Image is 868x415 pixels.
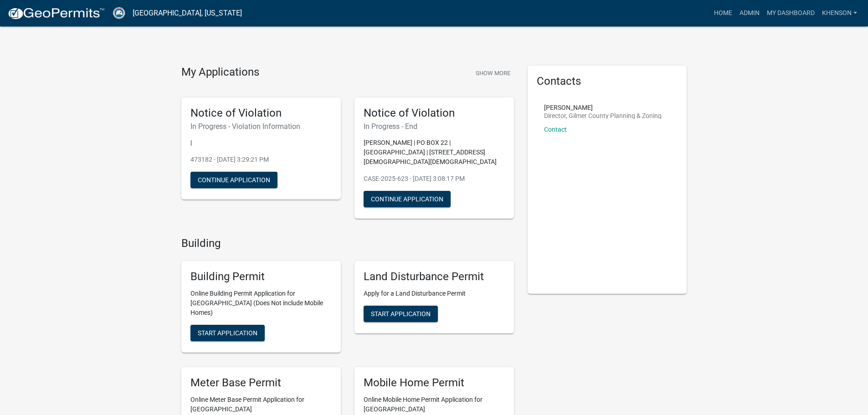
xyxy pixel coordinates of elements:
h6: In Progress - End [364,122,505,131]
a: My Dashboard [763,5,818,22]
p: Online Meter Base Permit Application for [GEOGRAPHIC_DATA] [190,395,332,414]
p: Online Mobile Home Permit Application for [GEOGRAPHIC_DATA] [364,395,505,414]
p: [PERSON_NAME] [544,104,662,111]
a: Admin [736,5,763,22]
h6: In Progress - Violation Information [190,122,332,131]
p: | [190,138,332,148]
a: [GEOGRAPHIC_DATA], [US_STATE] [133,5,242,21]
p: [PERSON_NAME] | PO BOX 22 | [GEOGRAPHIC_DATA] | [STREET_ADDRESS][DEMOGRAPHIC_DATA][DEMOGRAPHIC_DATA] [364,138,505,167]
button: Start Application [364,306,438,322]
button: Continue Application [190,172,277,188]
h5: Land Disturbance Permit [364,270,505,283]
h5: Contacts [537,75,678,88]
h5: Meter Base Permit [190,376,332,389]
span: Start Application [371,310,431,318]
button: Continue Application [364,191,451,207]
a: khenson [818,5,861,22]
h5: Notice of Violation [190,107,332,120]
a: Contact [544,126,567,133]
span: Start Application [198,329,257,337]
h5: Mobile Home Permit [364,376,505,389]
h4: My Applications [181,66,259,79]
p: Apply for a Land Disturbance Permit [364,289,505,298]
button: Show More [472,66,514,81]
p: CASE-2025-623 - [DATE] 3:08:17 PM [364,174,505,184]
p: 473182 - [DATE] 3:29:21 PM [190,155,332,164]
img: Gilmer County, Georgia [112,7,125,19]
h5: Notice of Violation [364,107,505,120]
h5: Building Permit [190,270,332,283]
button: Start Application [190,325,265,341]
p: Online Building Permit Application for [GEOGRAPHIC_DATA] (Does Not include Mobile Homes) [190,289,332,318]
p: Director, Gilmer County Planning & Zoning [544,113,662,119]
h4: Building [181,237,514,250]
a: Home [710,5,736,22]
